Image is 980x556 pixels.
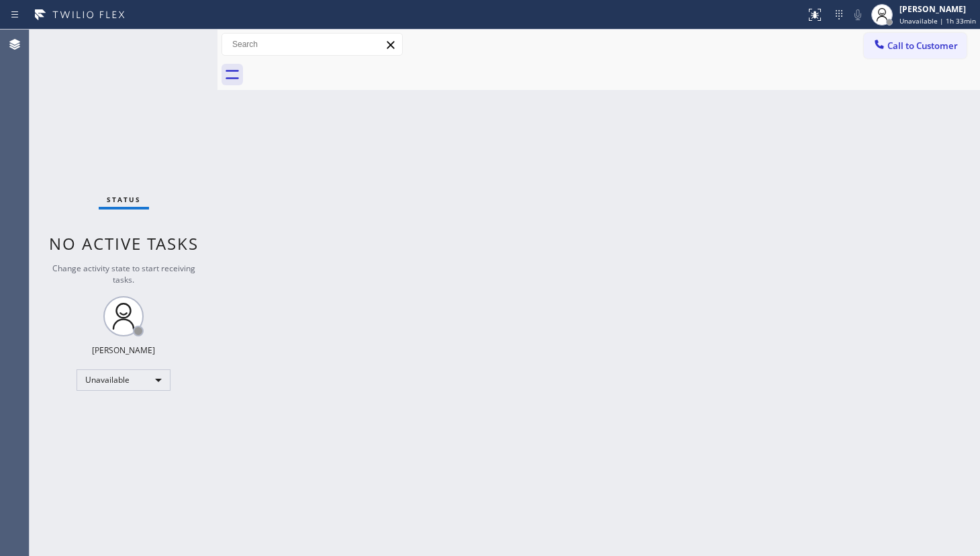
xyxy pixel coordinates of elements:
div: [PERSON_NAME] [899,3,976,15]
span: No active tasks [49,232,199,254]
div: [PERSON_NAME] [92,344,155,356]
input: Search [222,34,402,55]
button: Mute [848,5,867,24]
button: Call to Customer [864,33,967,58]
span: Call to Customer [887,40,958,52]
span: Change activity state to start receiving tasks. [52,263,195,285]
span: Status [107,195,141,204]
span: Unavailable | 1h 33min [899,16,976,26]
div: Unavailable [77,369,170,391]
